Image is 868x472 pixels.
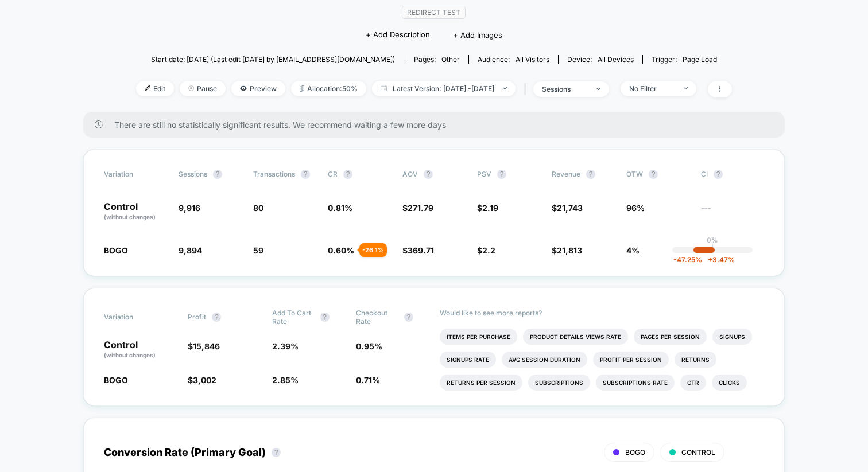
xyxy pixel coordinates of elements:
span: 21,743 [557,203,583,213]
button: ? [272,448,281,457]
li: Subscriptions Rate [596,375,675,391]
span: Sessions [179,170,207,178]
span: Add To Cart Rate [272,309,315,326]
span: + Add Images [453,30,502,40]
p: 0% [707,236,718,244]
span: Start date: [DATE] (Last edit [DATE] by [EMAIL_ADDRESS][DOMAIN_NAME]) [151,55,395,64]
li: Signups Rate [440,352,496,368]
p: | [711,244,714,253]
img: end [684,87,688,89]
span: 9,916 [179,203,200,213]
span: 0.71 % [356,375,380,385]
span: BOGO [104,375,128,385]
img: end [596,88,600,90]
span: --- [701,205,764,221]
span: Pause [180,81,226,96]
span: $ [477,245,495,255]
li: Items Per Purchase [440,329,517,345]
span: $ [552,203,583,213]
li: Returns [675,352,716,368]
span: CI [701,170,764,179]
button: ? [649,170,658,179]
span: -47.25 % [673,255,702,264]
span: Latest Version: [DATE] - [DATE] [372,81,516,96]
span: $ [552,245,582,255]
button: ? [424,170,433,179]
span: Preview [231,81,285,96]
span: Variation [104,309,167,326]
span: AOV [402,170,418,178]
p: Control [104,202,167,221]
span: Edit [136,81,174,96]
span: Checkout Rate [356,309,398,326]
li: Returns Per Session [440,375,522,391]
span: PSV [477,170,491,178]
span: + [708,255,712,264]
button: ? [714,170,723,179]
span: other [441,55,460,64]
span: 0.81 % [328,203,352,213]
button: ? [343,170,352,179]
div: Audience: [478,55,549,64]
button: ? [404,313,413,322]
button: ? [320,313,330,322]
div: Pages: [414,55,460,64]
span: Redirect Test [402,6,466,19]
span: (without changes) [104,352,156,358]
span: BOGO [625,448,645,457]
span: Allocation: 50% [291,81,366,96]
span: 0.60 % [328,245,354,255]
span: 15,846 [193,341,220,351]
span: 0.95 % [356,341,382,351]
span: 4% [626,245,640,255]
img: calendar [381,85,387,91]
span: There are still no statistically significant results. We recommend waiting a few more days [114,120,762,130]
button: ? [212,313,221,322]
img: end [503,87,507,89]
span: 3,002 [193,375,216,385]
img: end [188,85,194,91]
div: sessions [542,85,588,93]
div: Trigger: [652,55,717,64]
span: CR [328,170,338,178]
li: Ctr [680,375,706,391]
img: edit [145,85,150,91]
li: Clicks [712,375,747,391]
span: Device: [558,55,642,64]
span: 2.85 % [272,375,299,385]
span: OTW [626,170,689,179]
img: rebalance [300,85,304,92]
span: 21,813 [557,245,582,255]
span: $ [188,341,220,351]
span: (without changes) [104,213,156,220]
div: - 26.1 % [359,243,387,257]
li: Product Details Views Rate [523,329,628,345]
span: 2.39 % [272,341,299,351]
p: Control [104,340,176,360]
span: 80 [253,203,263,213]
span: Revenue [552,170,580,178]
span: 96% [626,203,645,213]
span: All Visitors [516,55,549,64]
span: 59 [253,245,263,255]
span: $ [402,203,433,213]
li: Pages Per Session [634,329,707,345]
li: Subscriptions [528,375,590,391]
span: CONTROL [681,448,715,457]
span: 9,894 [179,245,202,255]
span: $ [402,245,434,255]
button: ? [301,170,310,179]
span: Variation [104,170,167,179]
li: Signups [712,329,752,345]
li: Profit Per Session [593,352,669,368]
button: ? [213,170,222,179]
li: Avg Session Duration [502,352,587,368]
button: ? [586,170,595,179]
span: all devices [598,55,634,64]
span: 3.47 % [702,255,735,264]
span: $ [188,375,216,385]
span: 2.2 [482,245,495,255]
span: 369.71 [408,245,434,255]
button: ? [497,170,506,179]
span: 271.79 [408,203,433,213]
